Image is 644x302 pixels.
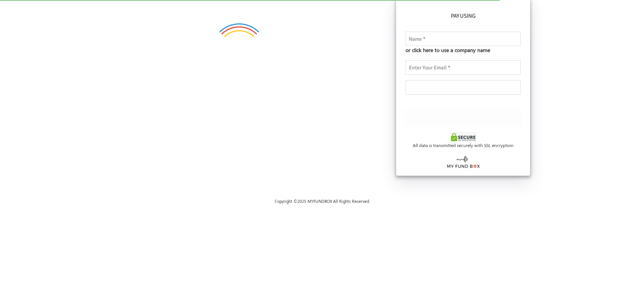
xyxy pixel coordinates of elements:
input: Name * [406,32,521,46]
span: Copyright © 2025 MYFUNDBOX All Rights Reserved. [275,198,370,204]
input: Enter Your Email * [406,60,521,75]
span: or click here to use a company name [406,46,490,54]
div: All data is transmitted securely with SSL encryption [404,142,523,149]
h6: Pay using [404,12,523,20]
